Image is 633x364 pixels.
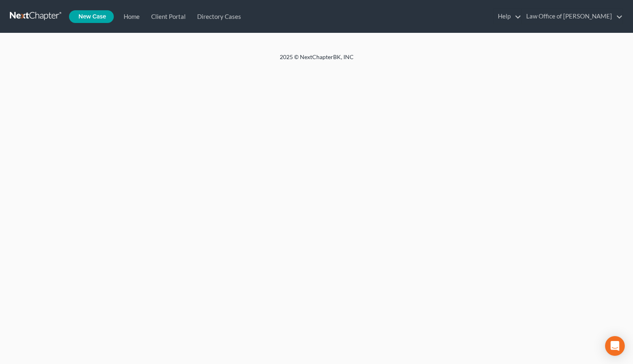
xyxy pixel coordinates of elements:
a: Directory Cases [190,9,245,24]
div: 2025 © NextChapterBK, INC [83,53,551,68]
a: Client Portal [144,9,190,24]
new-legal-case-button: New Case [69,10,114,23]
div: Open Intercom Messenger [605,336,625,356]
a: Law Office of [PERSON_NAME] [522,9,623,24]
a: Home [116,9,144,24]
a: Help [494,9,521,24]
